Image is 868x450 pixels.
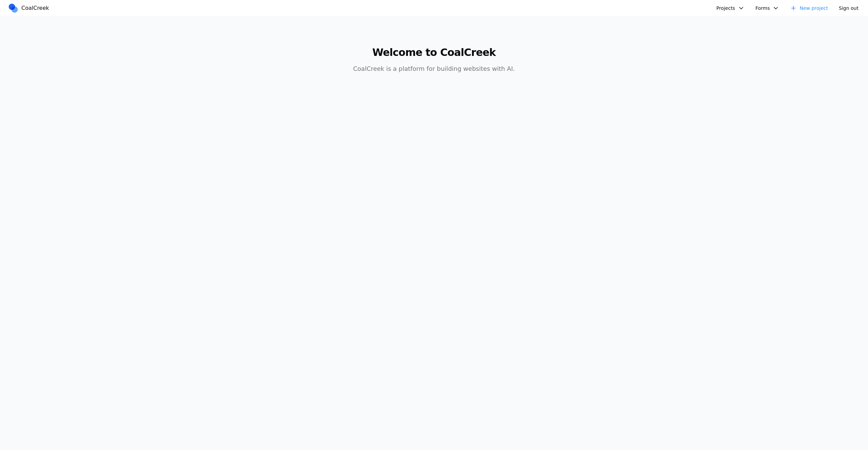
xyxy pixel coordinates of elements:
h1: Welcome to CoalCreek [304,46,564,59]
p: CoalCreek is a platform for building websites with AI. [304,64,564,74]
a: New project [786,3,832,14]
span: CoalCreek [21,4,49,12]
button: Sign out [835,3,863,14]
button: Forms [751,3,784,14]
a: CoalCreek [8,3,52,13]
button: Projects [712,3,749,14]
